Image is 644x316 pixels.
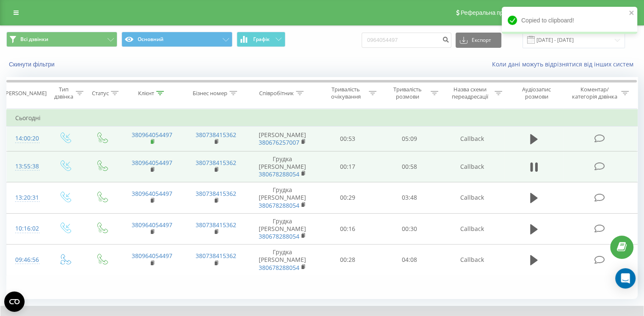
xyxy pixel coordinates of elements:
[7,110,638,126] td: Сьогодні
[461,9,523,16] span: Реферальна програма
[132,221,172,229] a: 380964054497
[259,201,299,209] a: 380678288054
[317,182,379,214] td: 00:29
[317,245,379,276] td: 00:28
[132,131,172,139] a: 380964054497
[379,182,440,214] td: 03:48
[456,33,501,48] button: Експорт
[92,90,109,97] div: Статус
[248,126,317,151] td: [PERSON_NAME]
[440,182,504,214] td: Callback
[569,86,619,100] div: Коментар/категорія дзвінка
[259,232,299,240] a: 380678288054
[4,90,47,97] div: [PERSON_NAME]
[629,9,635,17] button: close
[253,36,270,42] span: Графік
[317,213,379,245] td: 00:16
[20,36,48,43] span: Всі дзвінки
[440,151,504,182] td: Callback
[615,268,636,289] div: Open Intercom Messenger
[15,130,38,147] div: 14:00:20
[379,245,440,276] td: 04:08
[248,182,317,214] td: Грудка [PERSON_NAME]
[237,32,285,47] button: Графік
[196,131,236,139] a: 380738415362
[248,151,317,182] td: Грудка [PERSON_NAME]
[379,213,440,245] td: 00:30
[6,32,117,47] button: Всі дзвінки
[259,138,299,146] a: 380676257007
[122,32,232,47] button: Основний
[196,190,236,198] a: 380738415362
[6,60,59,68] button: Скинути фільтри
[379,126,440,151] td: 05:09
[386,86,428,100] div: Тривалість розмови
[317,151,379,182] td: 00:17
[15,158,38,175] div: 13:55:38
[196,159,236,167] a: 380738415362
[440,213,504,245] td: Callback
[15,190,38,206] div: 13:20:31
[132,252,172,260] a: 380964054497
[132,159,172,167] a: 380964054497
[362,33,451,48] input: Пошук за номером
[448,86,492,100] div: Назва схеми переадресації
[259,264,299,272] a: 380678288054
[138,90,154,97] div: Клієнт
[440,245,504,276] td: Callback
[325,86,367,100] div: Тривалість очікування
[317,126,379,151] td: 00:53
[492,60,638,68] a: Коли дані можуть відрізнятися вiд інших систем
[132,190,172,198] a: 380964054497
[259,170,299,178] a: 380678288054
[440,126,504,151] td: Callback
[248,213,317,245] td: Грудка [PERSON_NAME]
[248,245,317,276] td: Грудка [PERSON_NAME]
[196,221,236,229] a: 380738415362
[196,252,236,260] a: 380738415362
[15,220,38,237] div: 10:16:02
[15,252,38,268] div: 09:46:56
[4,291,25,312] button: Open CMP widget
[53,86,73,100] div: Тип дзвінка
[259,90,294,97] div: Співробітник
[502,7,637,34] div: Copied to clipboard!
[379,151,440,182] td: 00:58
[512,86,561,100] div: Аудіозапис розмови
[193,90,227,97] div: Бізнес номер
